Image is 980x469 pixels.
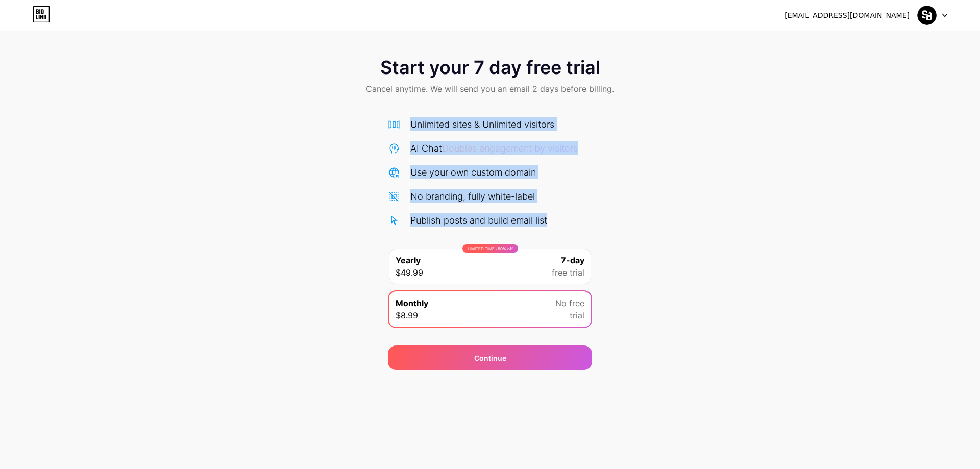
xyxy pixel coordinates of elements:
span: $8.99 [396,309,418,322]
img: saikatbangladesh [917,6,937,25]
span: free trial [552,266,584,279]
span: No free [555,297,584,309]
div: LIMITED TIME : 50% off [462,244,518,253]
div: Use your own custom domain [410,165,536,179]
div: [EMAIL_ADDRESS][DOMAIN_NAME] [785,10,910,21]
span: Continue [474,353,506,363]
span: Cancel anytime. We will send you an email 2 days before billing. [366,83,614,95]
span: $49.99 [396,266,423,279]
div: Publish posts and build email list [410,213,547,227]
span: Start your 7 day free trial [380,57,600,78]
span: Monthly [396,297,428,309]
div: No branding, fully white-label [410,189,535,203]
div: Unlimited sites & Unlimited visitors [410,117,554,131]
span: Doubles engagement by visitors [442,143,578,154]
span: trial [570,309,584,322]
div: AI Chat [410,141,578,155]
span: 7-day [561,254,584,266]
span: Yearly [396,254,421,266]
